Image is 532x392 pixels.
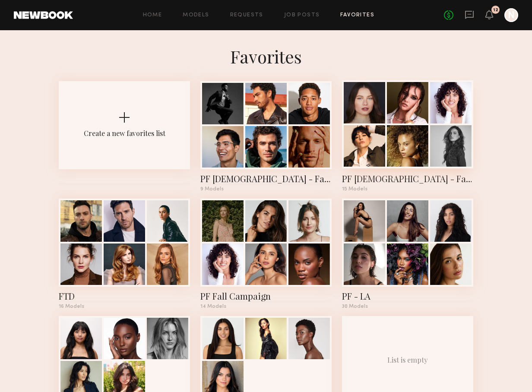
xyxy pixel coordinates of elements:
[342,173,473,185] div: PF Females - Fall / Winter
[59,290,190,302] div: FTD
[200,199,332,309] a: PF Fall Campaign14 Models
[340,13,374,18] a: Favorites
[342,290,473,302] div: PF - LA
[342,81,473,192] a: PF [DEMOGRAPHIC_DATA] - Fall / Winter15 Models
[200,304,332,309] div: 14 Models
[200,290,332,302] div: PF Fall Campaign
[342,199,473,309] a: PF - LA30 Models
[342,187,473,192] div: 15 Models
[200,81,332,192] a: PF [DEMOGRAPHIC_DATA] - Fall/Winter9 Models
[183,13,209,18] a: Models
[230,13,263,18] a: Requests
[387,355,428,364] div: List is empty
[504,8,518,22] a: N
[200,173,332,185] div: PF Males - Fall/Winter
[200,187,332,192] div: 9 Models
[59,81,190,199] button: Create a new favorites list
[342,304,473,309] div: 30 Models
[493,8,498,13] div: 12
[84,129,165,138] div: Create a new favorites list
[143,13,162,18] a: Home
[59,304,190,309] div: 16 Models
[59,199,190,309] a: FTD16 Models
[284,13,320,18] a: Job Posts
